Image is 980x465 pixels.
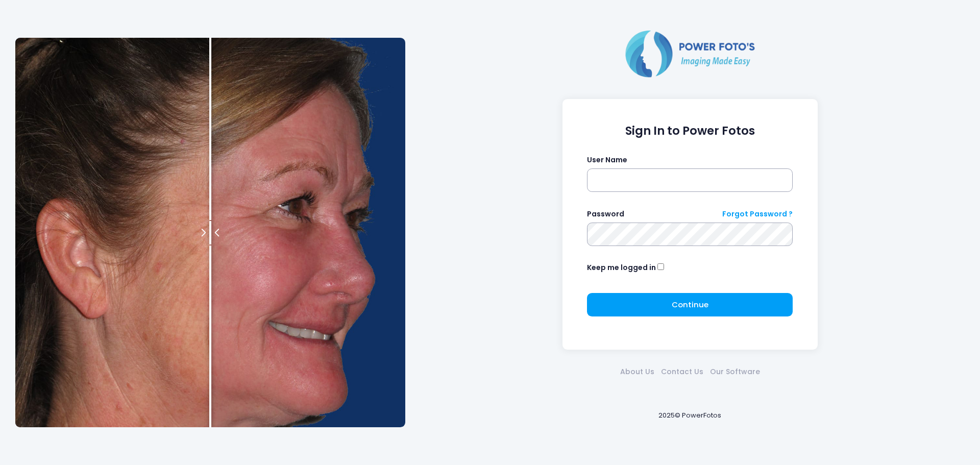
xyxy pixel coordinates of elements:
a: Contact Us [657,366,706,377]
label: Keep me logged in [587,262,656,273]
span: Continue [672,299,708,310]
a: Forgot Password ? [722,209,793,219]
button: Continue [587,293,793,316]
a: Our Software [706,366,763,377]
a: About Us [617,366,657,377]
div: 2025© PowerFotos [415,394,965,437]
label: Password [587,209,624,219]
img: Logo [621,28,759,79]
label: User Name [587,155,627,165]
h1: Sign In to Power Fotos [587,124,793,138]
